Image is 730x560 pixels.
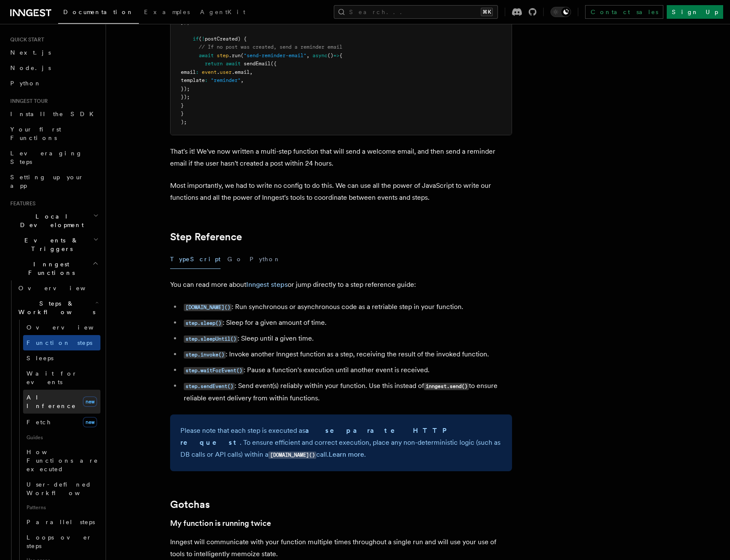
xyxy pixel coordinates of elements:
span: Sleeps [26,355,53,362]
a: Documentation [58,3,139,24]
a: Gotchas [170,499,210,510]
li: : Pause a function's execution until another event is received. [181,364,512,376]
span: Your first Functions [10,126,61,141]
span: : [196,69,199,75]
a: AI Inferencenew [23,390,100,414]
span: { [339,52,342,58]
a: Step Reference [170,231,242,243]
span: Steps & Workflows [15,299,95,316]
span: Guides [23,431,100,444]
a: Wait for events [23,366,100,390]
a: Contact sales [585,5,663,19]
span: Python [10,80,41,87]
a: Sign Up [667,5,723,19]
code: [DOMAIN_NAME]() [268,452,316,459]
span: , [306,52,309,58]
p: That's it! We've now written a multi-step function that will send a welcome email, and then send ... [170,146,512,169]
code: step.invoke() [184,351,226,359]
p: You can read more about or jump directly to a step reference guide: [170,279,512,291]
code: [DOMAIN_NAME]() [184,304,232,311]
li: : Sleep for a given amount of time. [181,317,512,329]
span: ({ [271,61,277,67]
a: My function is running twice [170,517,271,529]
button: TypeScript [170,250,221,269]
a: Fetchnew [23,414,100,431]
a: [DOMAIN_NAME]() [184,303,232,311]
a: How Functions are executed [23,444,100,477]
span: new [83,397,97,407]
a: Your first Functions [7,122,100,146]
span: How Functions are executed [26,449,98,472]
span: => [333,52,339,58]
span: Install the SDK [10,111,99,117]
span: Overview [26,324,115,331]
span: () [327,52,333,58]
span: new [83,417,97,427]
span: return [205,61,223,67]
span: : [205,77,208,83]
a: Next.js [7,45,100,60]
span: . [217,69,220,75]
span: email [181,69,196,75]
span: postCreated) { [205,36,247,42]
span: Leveraging Steps [10,150,82,165]
code: inngest.send() [424,383,469,390]
a: Learn more [329,450,364,458]
span: Quick start [7,36,44,43]
span: step [217,52,229,58]
span: template [181,77,205,83]
span: user [220,69,232,75]
button: Inngest Functions [7,257,100,280]
a: Parallel steps [23,514,100,530]
li: : Sleep until a given time. [181,332,512,345]
span: , [241,77,244,83]
span: Local Development [7,212,93,229]
strong: a separate HTTP request [180,426,452,446]
span: , [250,69,253,75]
a: Node.js [7,60,100,76]
button: Search...⌘K [334,5,498,19]
p: Inngest will communicate with your function multiple times throughout a single run and will use y... [170,536,512,560]
span: Examples [144,9,190,15]
button: Python [250,250,281,269]
a: Leveraging Steps [7,146,100,169]
a: step.invoke() [184,350,226,358]
span: }); [181,86,190,92]
span: Documentation [63,9,134,15]
li: : Send event(s) reliably within your function. Use this instead of to ensure reliable event deliv... [181,380,512,404]
span: }); [181,19,190,25]
span: Inngest tour [7,98,48,105]
span: Node.js [10,64,51,71]
button: Toggle dark mode [550,7,571,17]
button: Events & Triggers [7,233,100,257]
a: Python [7,76,100,91]
a: step.sleepUntil() [184,334,238,342]
span: Patterns [23,501,100,514]
span: }); [181,94,190,100]
a: Setting up your app [7,169,100,193]
code: step.sendEvent() [184,383,235,390]
span: "send-reminder-email" [244,52,306,58]
span: Fetch [26,419,51,426]
code: step.waitForEvent() [184,367,244,374]
span: } [181,111,184,117]
span: ! [202,36,205,42]
span: Features [7,200,35,207]
span: sendEmail [244,61,271,67]
span: await [226,61,241,67]
span: // If no post was created, send a reminder email [199,44,342,50]
a: step.sleep() [184,318,223,327]
span: Function steps [26,339,92,346]
li: : Invoke another Inngest function as a step, receiving the result of the invoked function. [181,348,512,361]
code: step.sleepUntil() [184,335,238,343]
a: Overview [23,320,100,335]
p: Please note that each step is executed as . To ensure efficient and correct execution, place any ... [180,425,502,461]
span: Setting up your app [10,174,84,189]
span: AI Inference [26,394,76,409]
span: AgentKit [200,9,245,15]
a: step.sendEvent() [184,382,235,390]
span: User-defined Workflows [26,481,103,496]
span: Next.js [10,49,51,56]
span: ); [181,119,187,125]
span: async [312,52,327,58]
